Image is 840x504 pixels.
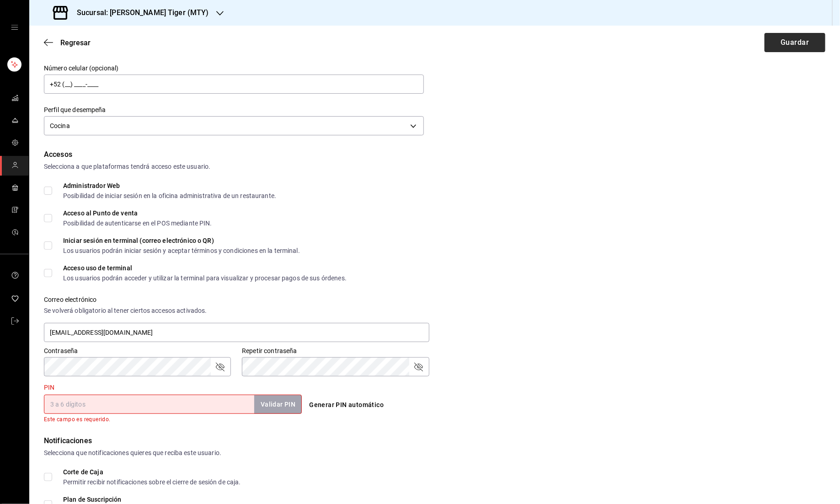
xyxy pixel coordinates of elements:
label: Número celular (opcional) [44,65,424,72]
div: Accesos [44,149,825,160]
button: Guardar [765,33,825,52]
div: Selecciona que notificaciones quieres que reciba este usuario. [44,448,825,458]
h3: Sucursal: [PERSON_NAME] Tiger (MTY) [70,7,209,18]
div: Posibilidad de autenticarse en el POS mediante PIN. [63,220,212,226]
div: Corte de Caja [63,469,241,475]
span: Regresar [60,38,91,47]
div: Acceso uso de terminal [63,265,347,271]
div: Iniciar sesión en terminal (correo electrónico o QR) [63,237,300,244]
div: Se volverá obligatorio al tener ciertos accesos activados. [44,306,429,316]
p: Este campo es requerido. [44,415,302,424]
button: Generar PIN automático [305,397,387,413]
label: Perfil que desempeña [44,107,424,113]
label: Contraseña [44,348,231,354]
div: Notificaciones [44,435,825,446]
div: Permitir recibir notificaciones sobre el cierre de sesión de caja. [63,479,241,485]
button: passwordField [214,361,225,372]
input: 3 a 6 dígitos [44,395,254,414]
label: PIN [44,385,54,391]
div: Administrador Web [63,182,276,189]
div: Cocina [44,116,424,135]
button: passwordField [413,361,424,372]
div: Selecciona a que plataformas tendrá acceso este usuario. [44,162,825,172]
div: Acceso al Punto de venta [63,210,212,216]
div: Los usuarios podrán iniciar sesión y aceptar términos y condiciones en la terminal. [63,247,300,254]
button: open drawer [11,24,18,31]
div: Posibilidad de iniciar sesión en la oficina administrativa de un restaurante. [63,193,276,199]
div: Los usuarios podrán acceder y utilizar la terminal para visualizar y procesar pagos de sus órdenes. [63,275,347,281]
label: Correo electrónico [44,297,429,303]
button: Regresar [44,38,91,47]
div: Plan de Suscripción [63,496,208,503]
label: Repetir contraseña [242,348,429,354]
